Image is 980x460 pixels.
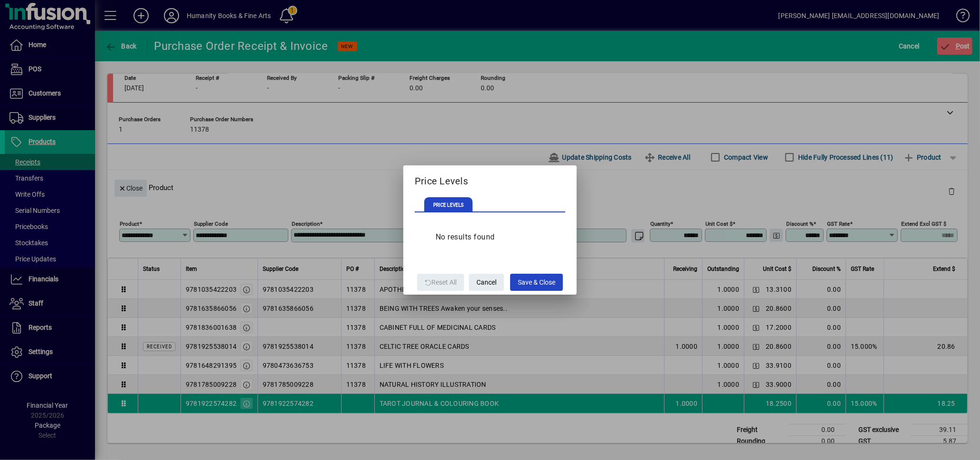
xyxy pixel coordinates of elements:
[424,197,473,212] span: PRICE LEVELS
[518,275,555,290] span: Save & Close
[426,222,504,252] div: No results found
[476,275,496,290] span: Cancel
[510,274,563,291] button: Save & Close
[469,274,504,291] button: Cancel
[403,165,577,193] h2: Price Levels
